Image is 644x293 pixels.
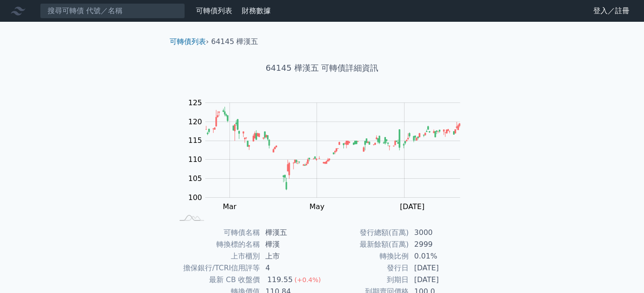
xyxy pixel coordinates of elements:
[400,202,424,211] tspan: [DATE]
[173,227,260,239] td: 可轉債名稱
[242,6,271,15] a: 財務數據
[322,239,409,250] td: 最新餘額(百萬)
[322,227,409,239] td: 發行總額(百萬)
[409,274,471,286] td: [DATE]
[173,274,260,286] td: 最新 CB 收盤價
[196,6,232,15] a: 可轉債列表
[409,227,471,239] td: 3000
[322,250,409,262] td: 轉換比例
[223,202,237,211] tspan: Mar
[260,239,322,250] td: 樺漢
[188,155,202,164] tspan: 110
[309,202,324,211] tspan: May
[170,37,206,46] a: 可轉債列表
[322,262,409,274] td: 發行日
[322,274,409,286] td: 到期日
[188,117,202,126] tspan: 120
[162,62,482,74] h1: 64145 樺漢五 可轉債詳細資訊
[188,193,202,202] tspan: 100
[409,239,471,250] td: 2999
[265,274,294,286] div: 119.55
[260,250,322,262] td: 上市
[173,262,260,274] td: 擔保銀行/TCRI信用評等
[188,174,202,183] tspan: 105
[211,36,259,47] li: 64145 樺漢五
[294,276,321,283] span: (+0.4%)
[170,36,209,47] li: ›
[260,262,322,274] td: 4
[409,262,471,274] td: [DATE]
[188,136,202,145] tspan: 115
[40,3,185,19] input: 搜尋可轉債 代號／名稱
[260,227,322,239] td: 樺漢五
[188,98,202,107] tspan: 125
[184,98,474,211] g: Chart
[173,250,260,262] td: 上市櫃別
[173,239,260,250] td: 轉換標的名稱
[586,4,637,18] a: 登入／註冊
[409,250,471,262] td: 0.01%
